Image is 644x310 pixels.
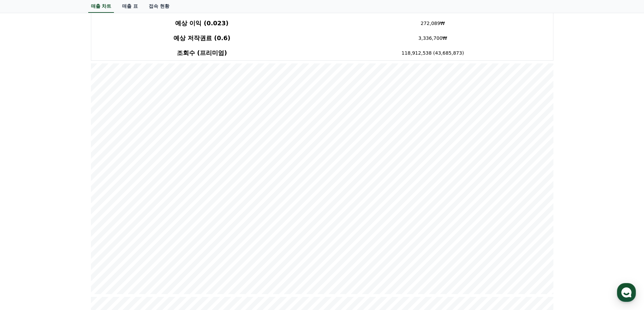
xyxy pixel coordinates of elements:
[87,214,130,231] a: 설정
[45,214,87,231] a: 대화
[94,33,310,43] h4: 예상 저작권료 (0.6)
[313,46,553,61] td: 118,912,538 (43,685,873)
[94,19,310,28] h4: 예상 이익 (0.023)
[313,31,553,46] td: 3,336,700₩
[21,224,25,229] span: 홈
[2,214,45,231] a: 홈
[313,16,553,31] td: 272,089₩
[104,224,113,229] span: 설정
[94,48,310,58] h4: 조회수 (프리미엄)
[62,224,70,230] span: 대화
